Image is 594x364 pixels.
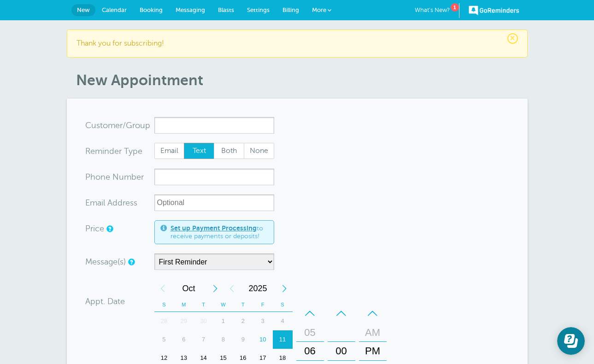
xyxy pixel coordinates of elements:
[362,342,384,360] div: PM
[273,330,293,349] div: Saturday, October 11
[171,279,207,298] span: October
[154,279,171,298] div: Previous Month
[85,169,154,185] div: mber
[154,312,174,330] div: 28
[171,224,268,241] span: to receive payments or deposits!
[101,199,123,207] span: il Add
[85,117,154,134] div: tomer/Group
[233,330,253,349] div: 9
[223,279,240,298] div: Previous Year
[312,6,326,13] span: More
[233,312,253,330] div: 2
[253,330,273,349] div: 10
[273,312,293,330] div: Saturday, October 4
[214,143,244,159] span: Both
[330,342,353,360] div: 00
[85,224,104,233] label: Price
[214,143,244,159] label: Both
[273,312,293,330] div: 4
[174,312,194,330] div: Monday, September 29
[154,298,174,312] th: S
[171,224,257,232] a: Set up Payment Processing
[213,312,233,330] div: Wednesday, October 1
[174,298,194,312] th: M
[174,330,194,349] div: 6
[155,143,184,159] span: Email
[507,33,518,44] span: ×
[415,3,459,18] a: What's New?
[194,312,213,330] div: Tuesday, September 30
[85,147,142,155] label: Reminder Type
[154,330,174,349] div: 5
[273,298,293,312] th: S
[253,312,273,330] div: 3
[85,194,154,211] div: ress
[247,6,270,13] span: Settings
[218,6,234,13] span: Blasts
[106,226,112,232] a: An optional price for the appointment. If you set a price, you can include a payment link in your...
[154,194,274,211] input: Optional
[240,279,276,298] span: 2025
[253,298,273,312] th: F
[140,6,163,13] span: Booking
[213,330,233,349] div: Wednesday, October 8
[253,312,273,330] div: Friday, October 3
[557,327,585,355] iframe: Resource center
[85,199,101,207] span: Ema
[184,143,214,159] span: Text
[174,312,194,330] div: 29
[71,4,95,16] a: New
[194,330,213,349] div: Tuesday, October 7
[451,3,459,12] div: 1
[244,143,274,159] span: None
[299,342,321,360] div: 06
[207,279,223,298] div: Next Month
[213,312,233,330] div: 1
[194,312,213,330] div: 30
[233,330,253,349] div: Thursday, October 9
[85,258,126,266] label: Message(s)
[102,6,127,13] span: Calendar
[282,6,299,13] span: Billing
[299,323,321,342] div: 05
[76,71,528,89] h1: New Appointment
[194,298,213,312] th: T
[244,143,274,159] label: None
[85,297,125,305] label: Appt. Date
[174,330,194,349] div: Monday, October 6
[233,298,253,312] th: T
[276,279,293,298] div: Next Year
[362,323,384,342] div: AM
[213,330,233,349] div: 8
[233,312,253,330] div: Thursday, October 2
[100,173,124,181] span: ne Nu
[154,330,174,349] div: Sunday, October 5
[76,39,518,48] p: Thank you for subscribing!
[273,330,293,349] div: 11
[154,143,185,159] label: Email
[128,259,134,265] a: You can create different reminder message templates under the Settings tab.
[154,312,174,330] div: Sunday, September 28
[176,6,205,13] span: Messaging
[184,143,214,159] label: Text
[194,330,213,349] div: 7
[77,6,90,13] span: New
[85,173,100,181] span: Pho
[85,121,100,129] span: Cus
[253,330,273,349] div: Today, Friday, October 10
[213,298,233,312] th: W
